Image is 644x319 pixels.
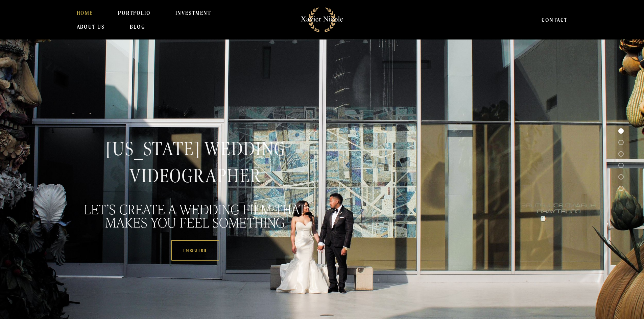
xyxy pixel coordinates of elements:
a: HOME [77,6,93,20]
a: BLOG [130,20,145,33]
h2: LET’S CREATE A WEDDING FILM THAT MAKES YOU FEEL SOMETHING [74,202,316,229]
a: CONTACT [542,13,568,26]
a: inquire [171,240,219,261]
a: PORTFOLIO [118,6,151,20]
a: INVESTMENT [175,6,211,20]
img: Michigan Wedding Videographers | Detroit Cinematic Wedding Films By Xavier Nicole [297,4,347,36]
h1: [US_STATE] WEDDING VIDEOGRAPHER [74,136,316,189]
a: About Us [77,20,105,33]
